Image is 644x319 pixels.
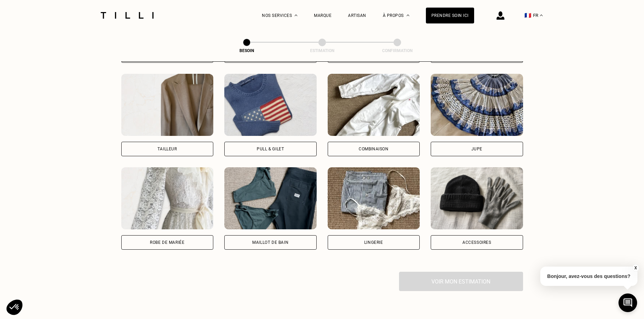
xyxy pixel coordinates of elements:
a: Artisan [348,13,366,18]
button: X [632,264,639,272]
div: Robe de mariée [150,240,184,245]
img: Tilli retouche votre Tailleur [121,74,214,136]
a: Prendre soin ici [426,8,474,23]
p: Bonjour, avez-vous des questions? [540,267,637,286]
img: Tilli retouche votre Robe de mariée [121,167,214,229]
img: Menu déroulant [295,14,297,16]
div: Tailleur [157,147,177,151]
img: Logo du service de couturière Tilli [98,12,156,19]
img: Tilli retouche votre Jupe [431,74,523,136]
div: Pull & gilet [257,147,284,151]
div: Estimation [288,48,357,53]
div: Accessoires [462,240,491,245]
img: Tilli retouche votre Combinaison [328,74,420,136]
div: Lingerie [364,240,383,245]
img: Tilli retouche votre Pull & gilet [224,74,317,136]
img: Tilli retouche votre Maillot de bain [224,167,317,229]
img: Menu déroulant à propos [407,14,409,16]
img: Tilli retouche votre Lingerie [328,167,420,229]
div: Confirmation [363,48,432,53]
span: 🇫🇷 [524,12,531,19]
img: Tilli retouche votre Accessoires [431,167,523,229]
img: icône connexion [497,11,504,20]
div: Besoin [212,48,281,53]
div: Maillot de bain [252,240,288,245]
img: menu déroulant [540,14,543,16]
div: Jupe [471,147,482,151]
a: Marque [314,13,331,18]
div: Combinaison [359,147,389,151]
